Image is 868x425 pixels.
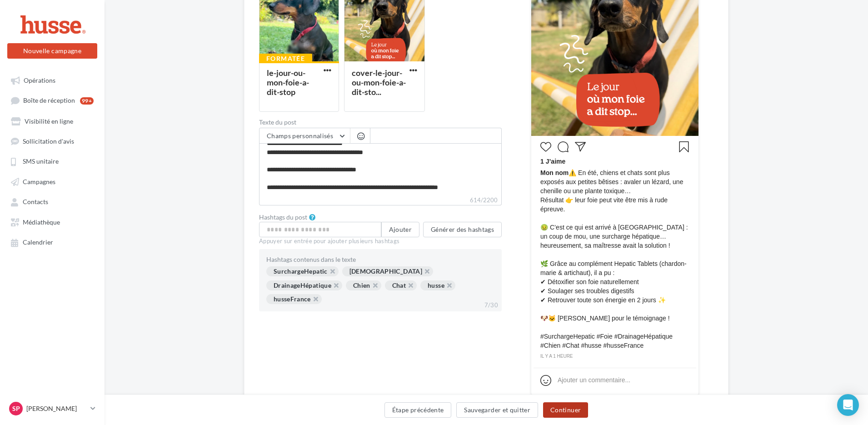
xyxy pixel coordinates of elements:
[259,119,502,125] label: Texte du post
[456,402,538,418] button: Sauvegarder et quitter
[837,394,859,416] div: Open Intercom Messenger
[23,97,75,105] span: Boîte de réception
[352,68,406,97] div: cover-le-jour-ou-mon-foie-a-dit-sto...
[23,218,60,226] span: Médiathèque
[23,239,53,246] span: Calendrier
[346,280,381,290] div: Chien
[540,352,689,360] div: il y a 1 heure
[558,141,569,152] svg: Commenter
[259,128,350,144] button: Champs personnalisés
[5,173,99,190] a: Campagnes
[5,92,99,109] a: Boîte de réception99+
[24,76,55,84] span: Opérations
[5,133,99,149] a: Sollicitation d'avis
[540,169,569,176] span: Mon nom
[266,256,494,263] div: Hashtags contenus dans le texte
[384,402,452,418] button: Étape précédente
[678,141,689,152] svg: Enregistrer
[7,400,97,417] a: Sp [PERSON_NAME]
[259,54,312,64] div: Formatée
[266,294,322,304] div: husseFrance
[5,193,99,210] a: Contacts
[423,222,502,237] button: Générer des hashtags
[23,158,59,165] span: SMS unitaire
[25,117,73,125] span: Visibilité en ligne
[5,234,99,250] a: Calendrier
[543,402,588,418] button: Continuer
[558,375,630,385] div: Ajouter un commentaire...
[259,195,502,205] label: 614/2200
[7,43,97,59] button: Nouvelle campagne
[540,168,689,350] span: ⚠️ En été, chiens et chats sont plus exposés aux petites bêtises : avaler un lézard, une chenille...
[23,198,48,206] span: Contacts
[259,237,502,245] div: Appuyer sur entrée pour ajouter plusieurs hashtags
[266,266,339,276] div: SurchargeHepatic
[23,178,55,185] span: Campagnes
[26,404,87,413] p: [PERSON_NAME]
[12,404,20,413] span: Sp
[385,280,417,290] div: Chat
[80,97,94,105] div: 99+
[540,157,689,168] div: 1 J’aime
[267,68,309,97] div: le-jour-ou-mon-foie-a-dit-stop
[266,280,342,290] div: DrainageHépatique
[575,141,586,152] svg: Partager la publication
[267,132,333,140] span: Champs personnalisés
[420,280,455,290] div: husse
[481,300,502,311] div: 7/30
[342,266,433,276] div: [DEMOGRAPHIC_DATA]
[5,153,99,169] a: SMS unitaire
[259,214,307,220] label: Hashtags du post
[5,214,99,230] a: Médiathèque
[23,137,74,145] span: Sollicitation d'avis
[5,113,99,129] a: Visibilité en ligne
[540,141,551,152] svg: J’aime
[5,72,99,88] a: Opérations
[540,375,551,386] svg: Emoji
[381,222,419,237] button: Ajouter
